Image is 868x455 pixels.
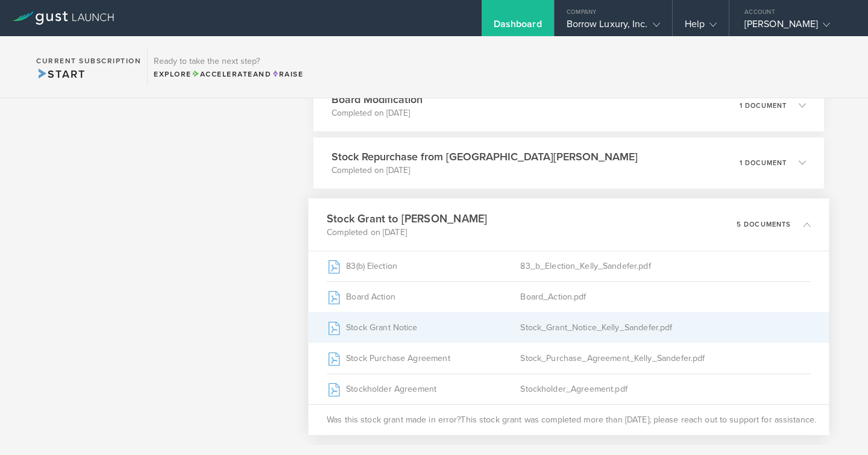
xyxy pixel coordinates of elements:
div: Stock Grant Notice [327,312,520,342]
span: Raise [271,70,303,78]
div: Stock_Purchase_Agreement_Kelly_Sandefer.pdf [520,343,811,373]
div: [PERSON_NAME] [744,18,847,36]
div: Borrow Luxury, Inc. [567,18,660,36]
p: Completed on [DATE] [332,165,638,177]
div: Board_Action.pdf [520,281,811,312]
p: Completed on [DATE] [332,107,423,119]
div: Dashboard [494,18,542,36]
span: This stock grant was completed more than [DATE]; please reach out to support for assistance. [461,413,816,425]
span: Start [36,67,85,81]
div: Stockholder_Agreement.pdf [520,374,811,404]
div: Help [685,18,717,36]
h3: Ready to take the next step? [154,57,303,66]
iframe: Chat Widget [808,397,868,455]
h3: Stock Grant to [PERSON_NAME] [327,210,487,227]
div: Was this stock grant made in error? [308,404,829,435]
div: 83_b_Election_Kelly_Sandefer.pdf [520,251,811,281]
h2: Current Subscription [36,57,141,64]
div: Ready to take the next step?ExploreAccelerateandRaise [147,48,309,86]
h3: Stock Repurchase from [GEOGRAPHIC_DATA][PERSON_NAME] [332,149,638,165]
p: 1 document [740,160,787,166]
span: and [192,70,272,78]
div: Stock Purchase Agreement [327,343,520,373]
div: Board Action [327,281,520,312]
span: Accelerate [192,70,253,78]
p: 5 documents [736,221,791,227]
div: Stock_Grant_Notice_Kelly_Sandefer.pdf [520,312,811,342]
div: Explore [154,69,303,80]
p: Completed on [DATE] [327,226,487,238]
h3: Board Modification [332,92,423,107]
div: 83(b) Election [327,251,520,281]
p: 1 document [740,102,787,109]
div: Stockholder Agreement [327,374,520,404]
